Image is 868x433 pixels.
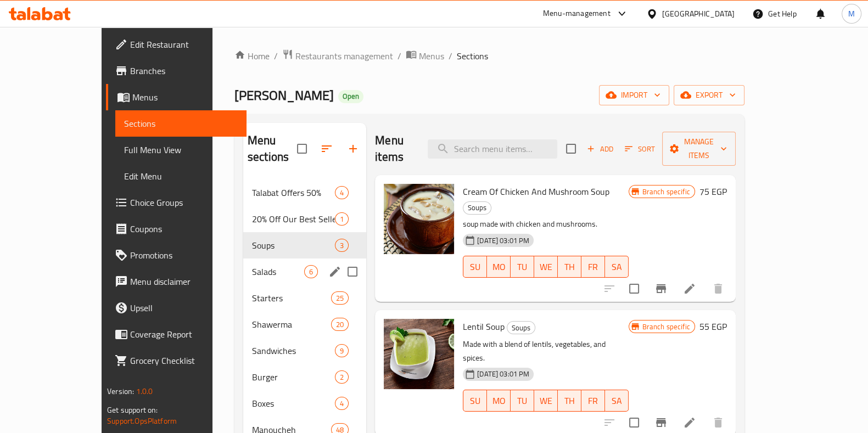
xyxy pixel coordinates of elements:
div: Shawerma20 [243,311,366,338]
span: Soups [507,322,535,334]
span: Sections [457,49,488,63]
span: SU [468,393,483,409]
span: Salads [252,265,304,278]
a: Promotions [106,242,247,268]
a: Menu disclaimer [106,268,247,295]
button: SA [605,390,629,412]
span: 20 [332,319,348,330]
span: 4 [335,188,348,198]
a: Menus [106,84,247,110]
div: Open [338,90,363,103]
span: [PERSON_NAME] [234,83,334,108]
img: Lentil Soup [384,319,454,389]
span: Branch specific [638,187,695,197]
span: MO [491,259,506,275]
span: Shawerma [252,318,331,331]
span: Branch specific [638,322,695,332]
span: Sort items [618,140,662,158]
h2: Menu sections [248,132,297,165]
p: Made with a blend of lentils, vegetables, and spices. [463,338,628,365]
a: Choice Groups [106,189,247,216]
div: 20% Off Our Best Sellers1 [243,206,366,232]
div: Soups [463,201,491,215]
button: export [674,85,744,105]
span: Edit Menu [124,170,238,183]
span: Select to update [623,277,646,300]
span: Full Menu View [124,143,238,156]
span: Choice Groups [130,196,238,209]
a: Edit menu item [683,416,696,429]
span: TU [515,259,530,275]
span: MO [491,393,506,409]
p: soup made with chicken and mushrooms. [463,217,628,231]
span: Boxes [252,397,335,410]
span: import [608,88,660,102]
span: 2 [335,372,348,383]
span: Select all sections [290,137,313,160]
a: Grocery Checklist [106,347,247,374]
button: Sort [622,140,658,158]
button: Manage items [662,132,736,166]
span: Grocery Checklist [130,354,238,367]
h6: 55 EGP [699,319,727,334]
span: SA [609,259,624,275]
div: Soups [507,321,535,334]
span: Sections [124,117,238,130]
span: Promotions [130,249,238,262]
h2: Menu items [375,132,415,165]
button: Add section [340,136,366,162]
a: Support.OpsPlatform [107,414,177,428]
span: M [848,8,855,20]
span: Open [338,92,363,101]
span: Restaurants management [295,49,393,63]
span: 9 [335,346,348,356]
a: Restaurants management [282,49,393,63]
span: Menus [419,49,444,63]
span: 25 [332,293,348,303]
a: Menus [406,49,444,63]
div: Soups3 [243,232,366,258]
input: search [428,139,557,159]
button: FR [581,256,605,278]
a: Coupons [106,216,247,242]
a: Coverage Report [106,321,247,347]
span: 1 [335,214,348,224]
span: FR [586,259,601,275]
li: / [397,49,401,63]
span: WE [539,259,553,275]
div: items [335,397,349,410]
span: Soups [252,239,335,252]
span: Lentil Soup [463,318,505,335]
button: SU [463,256,487,278]
button: TU [511,256,534,278]
div: items [335,370,349,384]
span: Starters [252,291,331,305]
button: MO [487,390,511,412]
span: TH [562,393,577,409]
div: items [335,239,349,252]
div: Sandwiches9 [243,338,366,364]
div: items [304,265,318,278]
span: Coupons [130,222,238,235]
li: / [449,49,452,63]
button: WE [534,256,558,278]
button: SA [605,256,629,278]
span: Get support on: [107,403,158,417]
span: FR [586,393,601,409]
span: Talabat Offers 50% [252,186,335,199]
span: Sort [625,143,655,155]
span: 20% Off Our Best Sellers [252,212,335,226]
h6: 75 EGP [699,184,727,199]
a: Upsell [106,295,247,321]
button: Branch-specific-item [648,275,674,302]
span: Edit Restaurant [130,38,238,51]
div: Burger2 [243,364,366,390]
span: [DATE] 03:01 PM [473,235,534,246]
a: Edit menu item [683,282,696,295]
span: 6 [305,267,317,277]
span: Sort sections [313,136,340,162]
span: 1.0.0 [136,384,153,398]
